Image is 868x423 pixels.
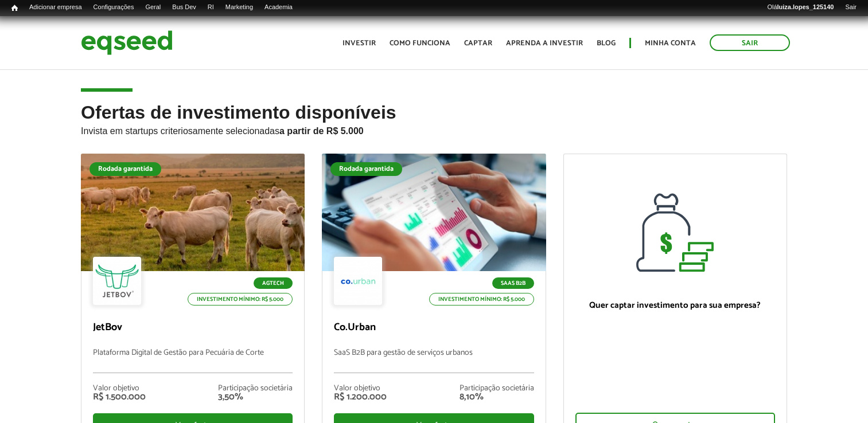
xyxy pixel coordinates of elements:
a: Aprenda a investir [506,40,583,47]
a: Sair [710,34,790,51]
div: Valor objetivo [334,385,387,393]
div: R$ 1.500.000 [93,393,146,402]
p: SaaS B2B [492,277,534,289]
a: Adicionar empresa [24,3,88,12]
div: R$ 1.200.000 [334,393,387,402]
strong: luiza.lopes_125140 [777,3,834,10]
a: Início [6,3,24,14]
a: Geral [139,3,166,12]
p: Quer captar investimento para sua empresa? [575,300,775,311]
a: Academia [259,3,298,12]
a: Configurações [88,3,140,12]
p: Invista em startups criteriosamente selecionadas [81,123,787,136]
strong: a partir de R$ 5.000 [279,126,364,136]
a: Bus Dev [166,3,202,12]
img: EqSeed [81,28,173,58]
a: Marketing [220,3,259,12]
p: Investimento mínimo: R$ 5.000 [188,293,293,305]
a: Captar [464,40,492,47]
p: Co.Urban [334,322,534,334]
p: SaaS B2B para gestão de serviços urbanos [334,348,534,373]
p: Investimento mínimo: R$ 5.000 [429,293,534,305]
p: Plataforma Digital de Gestão para Pecuária de Corte [93,348,293,373]
span: Início [11,4,18,12]
h2: Ofertas de investimento disponíveis [81,103,787,154]
a: Como funciona [390,40,450,47]
a: Minha conta [645,40,696,47]
div: Participação societária [218,385,293,393]
a: Blog [597,40,616,47]
div: Rodada garantida [89,162,161,176]
a: Investir [342,40,376,47]
p: JetBov [93,322,293,334]
div: Rodada garantida [330,162,402,176]
a: RI [202,3,220,12]
div: 8,10% [460,393,534,402]
div: Valor objetivo [93,385,146,393]
a: Sair [839,3,862,12]
p: Agtech [254,277,293,289]
div: Participação societária [460,385,534,393]
a: Oláluiza.lopes_125140 [761,3,839,12]
div: 3,50% [218,393,293,402]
